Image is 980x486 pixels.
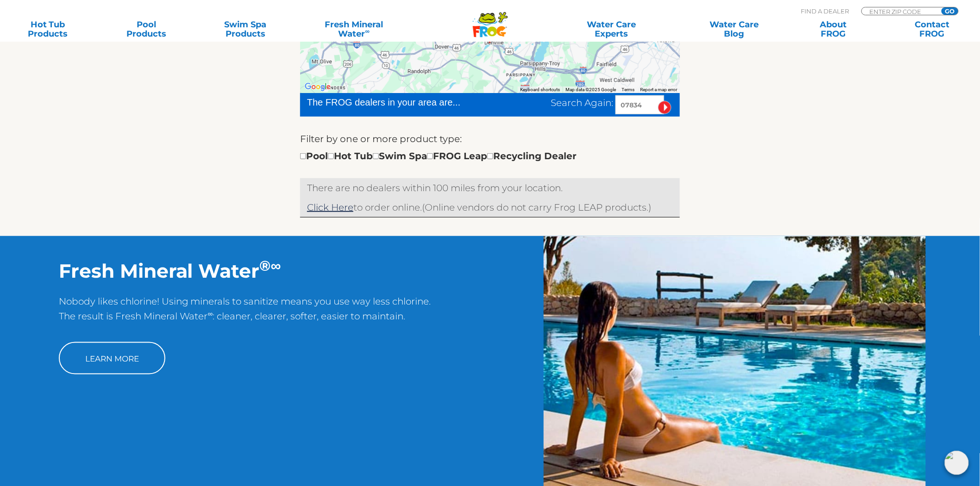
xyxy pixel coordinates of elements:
[302,81,333,93] img: Google
[795,20,872,38] a: AboutFROG
[945,451,969,475] img: openIcon
[942,7,958,15] input: GO
[365,27,370,35] sup: ∞
[9,20,86,38] a: Hot TubProducts
[207,20,284,38] a: Swim SpaProducts
[307,181,673,195] p: There are no dealers within 100 miles from your location.
[59,342,165,374] a: Learn More
[306,20,402,38] a: Fresh MineralWater∞
[260,257,271,274] sup: ®
[59,294,431,333] p: Nobody likes chlorine! Using minerals to sanitize means you use way less chlorine. The result is ...
[307,95,494,109] div: The FROG dealers in your area are...
[307,202,422,213] span: to order online.
[696,20,773,38] a: Water CareBlog
[640,87,677,92] a: Report a map error
[300,149,577,163] div: Pool Hot Tub Swim Spa FROG Leap Recycling Dealer
[622,87,634,92] a: Terms
[658,101,672,114] input: Submit
[549,20,674,38] a: Water CareExperts
[565,87,616,92] span: Map data ©2025 Google
[801,7,849,15] p: Find A Dealer
[894,20,971,38] a: ContactFROG
[300,131,462,146] label: Filter by one or more product type:
[551,97,613,108] span: Search Again:
[307,202,353,213] a: Click Here
[520,87,560,93] button: Keyboard shortcuts
[307,200,673,215] p: (Online vendors do not carry Frog LEAP products.)
[302,81,333,93] a: Open this area in Google Maps (opens a new window)
[59,259,431,282] h2: Fresh Mineral Water
[208,309,213,318] sup: ∞
[271,257,281,274] sup: ∞
[869,7,931,15] input: Zip Code Form
[108,20,185,38] a: PoolProducts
